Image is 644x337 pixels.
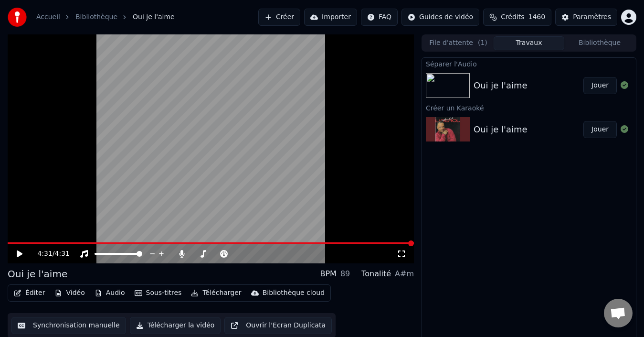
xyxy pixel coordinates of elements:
span: Oui je l'aime [133,12,175,22]
div: / [37,249,60,259]
a: Accueil [36,12,60,22]
button: Paramètres [555,9,617,26]
div: Créer un Karaoké [422,102,636,113]
div: Paramètres [573,12,611,22]
button: Bibliothèque [564,36,635,50]
span: Crédits [501,12,524,22]
button: Travaux [494,36,564,50]
button: Créer [258,9,300,26]
button: Sous-titres [131,286,186,300]
div: Tonalité [361,268,391,280]
div: 89 [340,268,350,280]
span: 4:31 [37,249,52,259]
button: Éditer [10,286,49,300]
button: File d'attente [423,36,494,50]
div: BPM [320,268,336,280]
button: Synchronisation manuelle [11,317,126,334]
div: Oui je l'aime [8,267,67,281]
div: Oui je l'aime [474,79,528,92]
button: Jouer [583,121,617,138]
button: Jouer [583,77,617,94]
span: ( 1 ) [478,38,487,48]
button: Audio [91,286,129,300]
button: FAQ [361,9,398,26]
div: Séparer l'Audio [422,58,636,69]
a: Bibliothèque [75,12,117,22]
button: Crédits1460 [483,9,551,26]
button: Guides de vidéo [401,9,479,26]
nav: breadcrumb [36,12,175,22]
button: Vidéo [51,286,88,300]
button: Importer [304,9,357,26]
button: Télécharger la vidéo [130,317,221,334]
img: youka [8,8,27,27]
button: Ouvrir l'Ecran Duplicata [224,317,332,334]
div: Oui je l'aime [474,123,528,136]
span: 4:31 [55,249,70,259]
a: Ouvrir le chat [604,299,633,327]
span: 1460 [528,12,546,22]
div: Bibliothèque cloud [263,288,325,298]
div: A#m [395,268,414,280]
button: Télécharger [187,286,245,300]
